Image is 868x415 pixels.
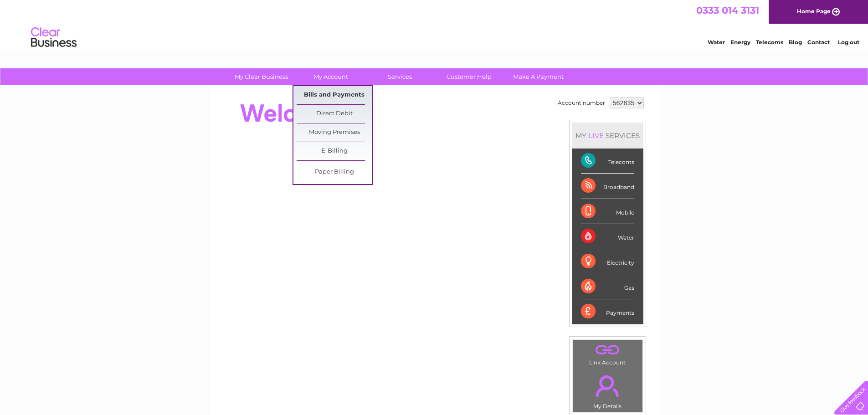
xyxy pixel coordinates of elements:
[581,299,634,324] div: Payments
[555,95,607,111] td: Account number
[581,174,634,199] div: Broadband
[730,39,750,46] a: Energy
[581,149,634,174] div: Telecoms
[572,123,643,149] div: MY SERVICES
[581,249,634,274] div: Electricity
[581,199,634,224] div: Mobile
[297,142,372,160] a: E-Billing
[572,368,643,412] td: My Details
[431,68,507,85] a: Customer Help
[575,370,640,402] a: .
[586,131,606,140] div: LIVE
[31,24,77,51] img: logo.png
[581,274,634,299] div: Gas
[297,86,372,104] a: Bills and Payments
[297,123,372,142] a: Moving Premises
[581,224,634,249] div: Water
[293,68,368,85] a: My Account
[219,5,650,44] div: Clear Business is a trading name of Verastar Limited (registered in [GEOGRAPHIC_DATA] No. 3667643...
[501,68,576,85] a: Make A Payment
[575,342,640,358] a: .
[756,39,783,46] a: Telecoms
[838,39,859,46] a: Log out
[297,163,372,181] a: Paper Billing
[572,339,643,368] td: Link Account
[807,39,830,46] a: Contact
[362,68,437,85] a: Services
[297,105,372,123] a: Direct Debit
[696,5,759,16] a: 0333 014 3131
[224,68,299,85] a: My Clear Business
[789,39,802,46] a: Blog
[708,39,725,46] a: Water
